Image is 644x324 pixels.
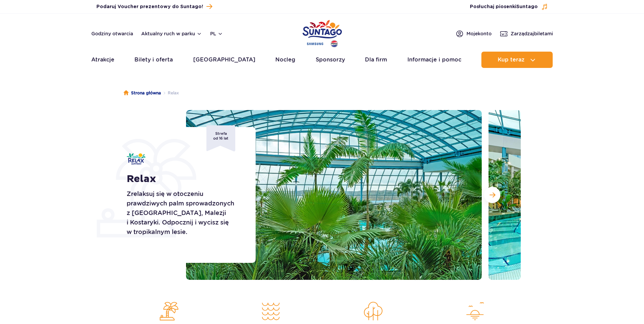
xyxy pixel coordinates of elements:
a: Informacje i pomoc [407,52,461,68]
img: Relax [127,153,146,165]
span: Moje konto [466,30,492,37]
a: Atrakcje [91,52,114,68]
a: Godziny otwarcia [91,30,133,37]
h1: Relax [127,173,240,185]
li: Relax [161,90,179,96]
a: [GEOGRAPHIC_DATA] [193,52,255,68]
span: Suntago [516,4,538,9]
span: Strefa od 16 lat [206,125,235,151]
p: Zrelaksuj się w otoczeniu prawdziwych palm sprowadzonych z [GEOGRAPHIC_DATA], Malezji i Kostaryki... [127,189,240,237]
a: Strona główna [124,90,161,96]
a: Sponsorzy [316,52,345,68]
span: Zarządzaj biletami [511,30,553,37]
span: Kup teraz [498,57,525,63]
a: Zarządzajbiletami [500,30,553,38]
span: Podaruj Voucher prezentowy do Suntago! [96,3,203,10]
a: Podaruj Voucher prezentowy do Suntago! [96,2,212,11]
button: Posłuchaj piosenkiSuntago [470,3,548,10]
button: Aktualny ruch w parku [141,31,202,36]
a: Dla firm [365,52,387,68]
a: Bilety i oferta [134,52,173,68]
a: Park of Poland [302,17,342,48]
button: pl [210,30,223,37]
button: Następny slajd [484,187,500,203]
a: Nocleg [275,52,295,68]
span: Posłuchaj piosenki [470,3,538,10]
a: Mojekonto [456,30,492,38]
button: Kup teraz [481,52,553,68]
